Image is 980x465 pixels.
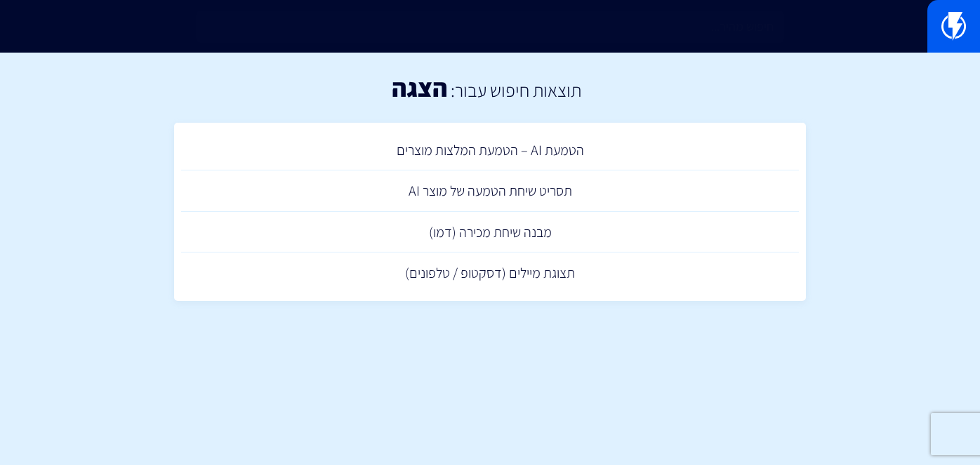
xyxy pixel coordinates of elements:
[196,11,784,43] input: חיפוש מהיר...
[447,80,581,100] h2: תוצאות חיפוש עבור:
[181,212,799,253] a: מבנה שיחת מכירה (דמו)
[392,74,447,102] h1: הצגה
[181,252,799,294] a: תצוגת מיילים (דסקטופ / טלפונים)
[181,130,799,171] a: הטמעת AI – הטמעת המלצות מוצרים
[181,170,799,212] a: תסריט שיחת הטמעה של מוצר AI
